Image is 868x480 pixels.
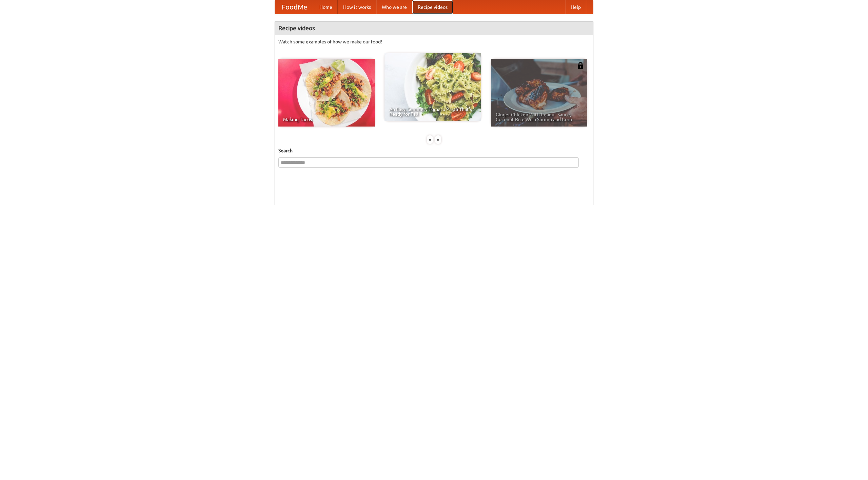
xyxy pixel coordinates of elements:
a: Help [565,0,586,14]
a: How it works [338,0,376,14]
h5: Search [278,147,590,154]
a: Who we are [376,0,412,14]
p: Watch some examples of how we make our food! [278,38,590,45]
span: Making Tacos [283,117,370,122]
a: Home [314,0,338,14]
span: An Easy, Summery Tomato Pasta That's Ready for Fall [389,107,476,116]
img: 483408.png [577,62,584,69]
h4: Recipe videos [275,21,593,35]
div: « [427,135,433,144]
a: Recipe videos [412,0,453,14]
div: » [435,135,441,144]
a: Making Tacos [278,59,375,127]
a: An Easy, Summery Tomato Pasta That's Ready for Fall [384,53,481,121]
a: FoodMe [275,0,314,14]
